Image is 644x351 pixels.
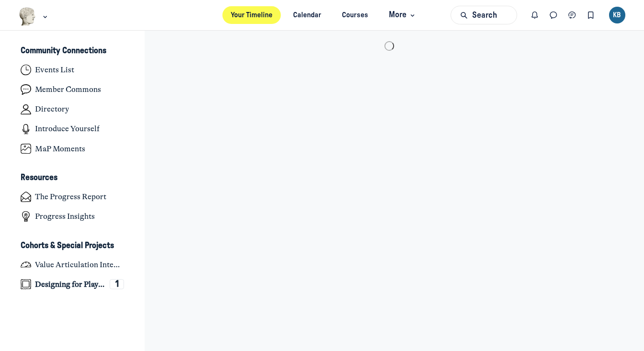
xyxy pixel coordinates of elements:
a: Calendar [285,6,330,24]
a: Introduce Yourself [12,120,133,138]
button: More [381,6,421,24]
h3: Cohorts & Special Projects [21,241,114,251]
a: Member Commons [12,81,133,99]
a: The Progress Report [12,188,133,206]
span: More [389,9,417,22]
button: Museums as Progress logo [19,6,50,27]
h4: Introduce Yourself [35,124,100,134]
h4: Value Articulation Intensive (Cultural Leadership Lab) [35,260,124,270]
a: Value Articulation Intensive (Cultural Leadership Lab) [12,256,133,273]
a: MaP Moments [12,140,133,158]
h4: MaP Moments [35,144,85,154]
button: Search [451,6,517,24]
button: Chat threads [563,6,582,24]
h4: The Progress Report [35,192,106,202]
button: Community ConnectionsCollapse space [12,43,133,59]
h4: Events List [35,65,74,75]
h4: Progress Insights [35,212,95,221]
a: Designing for Playful Engagement1 [12,275,133,293]
a: Events List [12,61,133,79]
div: KB [609,7,626,23]
h4: Member Commons [35,85,101,94]
button: Cohorts & Special ProjectsCollapse space [12,238,133,254]
h4: Directory [35,104,69,114]
h3: Community Connections [21,46,106,56]
button: Notifications [526,6,544,24]
img: Museums as Progress logo [19,7,36,26]
a: Courses [334,6,377,24]
a: Progress Insights [12,208,133,226]
h3: Resources [21,173,57,183]
button: ResourcesCollapse space [12,170,133,186]
button: Direct messages [544,6,563,24]
button: User menu options [609,7,626,23]
h4: Designing for Playful Engagement [35,280,105,289]
button: Bookmarks [581,6,600,24]
main: Main Content [135,31,644,61]
a: Directory [12,101,133,118]
a: Your Timeline [223,6,281,24]
div: 1 [110,279,124,290]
